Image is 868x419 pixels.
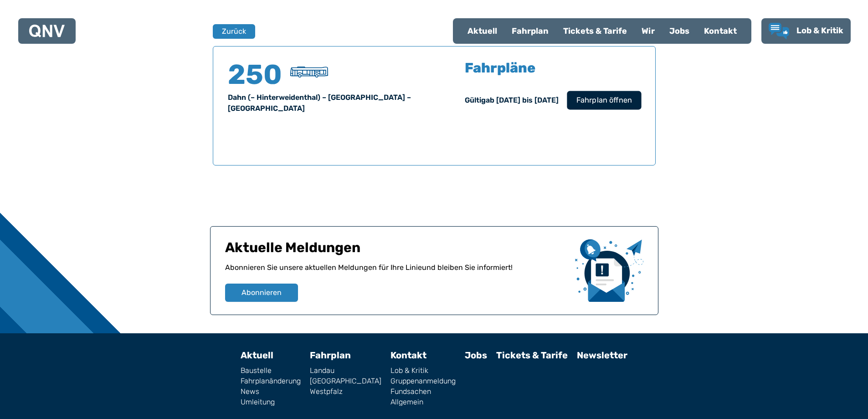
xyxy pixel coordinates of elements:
a: Jobs [662,19,697,43]
a: Lob & Kritik [769,23,843,39]
img: Überlandbus [290,67,328,78]
img: QNV Logo [29,25,65,37]
a: Gruppenanmeldung [390,378,456,385]
a: Kontakt [697,19,744,43]
a: QNV Logo [29,22,65,40]
a: Baustelle [241,367,301,374]
button: Abonnieren [225,284,298,302]
a: Aktuell [241,350,273,361]
span: Fahrplan öffnen [576,95,632,106]
h5: Fahrpläne [465,61,535,75]
a: Fahrplanänderung [241,378,301,385]
a: Landau [310,367,381,374]
a: Westpfalz [310,388,381,395]
a: Newsletter [577,350,627,361]
a: Aktuell [460,19,504,43]
a: Allgemein [390,398,456,406]
a: News [241,388,301,395]
a: Jobs [465,350,487,361]
a: Tickets & Tarife [556,19,634,43]
a: Kontakt [390,350,426,361]
button: Fahrplan öffnen [567,91,641,109]
a: Lob & Kritik [390,367,456,374]
a: Tickets & Tarife [496,350,568,361]
h1: Aktuelle Meldungen [225,239,568,262]
a: Zurück [213,24,249,39]
a: Fahrplan [310,350,351,361]
img: newsletter [575,239,643,302]
div: Dahn (– Hinterweidenthal) – [GEOGRAPHIC_DATA] – [GEOGRAPHIC_DATA] [228,92,423,114]
span: Lob & Kritik [796,26,843,36]
a: Umleitung [241,398,301,406]
a: [GEOGRAPHIC_DATA] [310,378,381,385]
a: Fahrplan [504,19,556,43]
h4: 250 [228,61,282,88]
a: Fundsachen [390,388,456,395]
a: Wir [634,19,662,43]
span: Abonnieren [241,287,282,298]
button: Zurück [213,24,255,39]
div: Gültig ab [DATE] bis [DATE] [465,95,559,106]
p: Abonnieren Sie unsere aktuellen Meldungen für Ihre Linie und bleiben Sie informiert! [225,262,568,284]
